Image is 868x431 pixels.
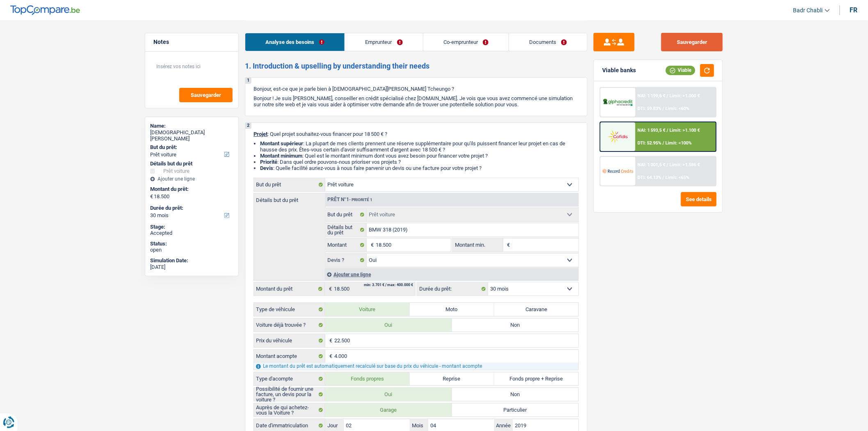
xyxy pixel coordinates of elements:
[254,95,579,108] p: Bonjour ! Je suis [PERSON_NAME], conseiller en crédit spécialisé chez [DOMAIN_NAME]. Je vois que ...
[245,62,587,71] h2: 1. Introduction & upselling by understanding their needs
[681,192,717,206] button: See details
[325,238,367,252] label: Montant
[150,205,232,211] label: Durée du prêt:
[666,140,692,146] span: Limit: <100%
[666,66,695,75] div: Viable
[509,33,587,51] a: Documents
[325,319,452,332] label: Oui
[150,257,233,264] div: Simulation Date:
[417,282,488,296] label: Durée du prêt:
[602,67,636,74] div: Viable banks
[260,140,579,153] li: : La plupart de mes clients prennent une réserve supplémentaire pour qu'ils puissent financer leu...
[254,178,325,191] label: But du prêt
[638,162,666,167] span: NAI: 1 001,5 €
[150,176,233,182] div: Ajouter une ligne
[345,33,423,51] a: Emprunteur
[254,303,325,316] label: Type de véhicule
[150,144,232,151] label: But du prêt:
[638,140,662,146] span: DTI: 52.95%
[494,303,579,316] label: Caravane
[325,372,410,385] label: Fonds propres
[191,92,221,98] span: Sauvegarder
[503,238,512,252] span: €
[150,186,232,193] label: Montant du prêt:
[325,388,452,401] label: Oui
[254,193,325,203] label: Détails but du prêt
[150,264,233,271] div: [DATE]
[453,238,503,252] label: Montant min.
[452,319,579,332] label: Non
[670,93,700,99] span: Limit: >1.000 €
[325,282,334,296] span: €
[663,140,665,146] span: /
[638,128,666,133] span: NAI: 1 593,5 €
[666,106,690,111] span: Limit: <60%
[260,140,303,147] strong: Montant supérieur
[260,153,302,159] strong: Montant minimum
[850,6,858,14] div: fr
[494,372,579,385] label: Fonds propre + Reprise
[10,5,80,15] img: TopCompare Logo
[452,403,579,417] label: Particulier
[787,4,830,17] a: Badr Chabli
[254,388,325,401] label: Possibilité de fournir une facture, un devis pour la voiture ?
[663,106,665,111] span: /
[260,159,579,165] li: : Dans quel ordre pouvons-nous prioriser vos projets ?
[260,165,273,171] span: Devis
[254,319,325,332] label: Voiture déjà trouvée ?
[325,403,452,417] label: Garage
[179,88,233,102] button: Sauvegarder
[667,93,669,99] span: /
[325,223,367,236] label: Détails but du prêt
[638,175,662,180] span: DTI: 64.13%
[254,363,578,370] div: Le montant du prêt est automatiquement recalculé sur base du prix du véhicule - montant acompte
[260,165,579,171] li: : Quelle facilité auriez-vous à nous faire parvenir un devis ou une facture pour votre projet ?
[638,106,662,111] span: DTI: 59.83%
[245,123,251,129] div: 2
[150,230,233,236] div: Accepted
[667,162,669,167] span: /
[325,208,367,221] label: But du prêt
[150,224,233,230] div: Stage:
[452,388,579,401] label: Non
[663,175,665,180] span: /
[260,159,277,165] strong: Priorité
[325,268,578,280] div: Ajouter une ligne
[150,247,233,253] div: open
[670,128,700,133] span: Limit: >1.100 €
[254,131,579,137] p: : Quel projet souhaitez-vous financer pour 18 500 € ?
[325,350,334,363] span: €
[254,403,325,417] label: Auprès de qui achetez-vous la Voiture ?
[666,175,690,180] span: Limit: <65%
[364,283,413,287] div: min: 3.701 € / max: 400.000 €
[661,33,723,51] button: Sauvegarder
[153,39,230,46] h5: Notes
[254,372,325,385] label: Type d'acompte
[150,123,233,129] div: Name:
[367,238,376,252] span: €
[150,129,233,142] div: [DEMOGRAPHIC_DATA][PERSON_NAME]
[254,131,267,137] span: Projet
[423,33,509,51] a: Co-emprunteur
[254,350,325,363] label: Montant acompte
[410,303,494,316] label: Moto
[245,78,251,84] div: 1
[349,197,372,202] span: - Priorité 1
[603,98,633,107] img: AlphaCredit
[670,162,700,167] span: Limit: >1.586 €
[254,334,325,347] label: Prix du véhicule
[325,197,375,202] div: Prêt n°1
[325,254,367,267] label: Devis ?
[410,372,494,385] label: Reprise
[254,86,579,92] p: Bonjour, est-ce que je parle bien à [DEMOGRAPHIC_DATA][PERSON_NAME] Tcheungo ?
[603,163,633,179] img: Record Credits
[254,282,325,296] label: Montant du prêt
[667,128,669,133] span: /
[325,303,410,316] label: Voiture
[150,241,233,247] div: Status:
[245,33,345,51] a: Analyse des besoins
[260,153,579,159] li: : Quel est le montant minimum dont vous avez besoin pour financer votre projet ?
[150,160,233,167] div: Détails but du prêt
[793,7,823,14] span: Badr Chabli
[603,129,633,144] img: Cofidis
